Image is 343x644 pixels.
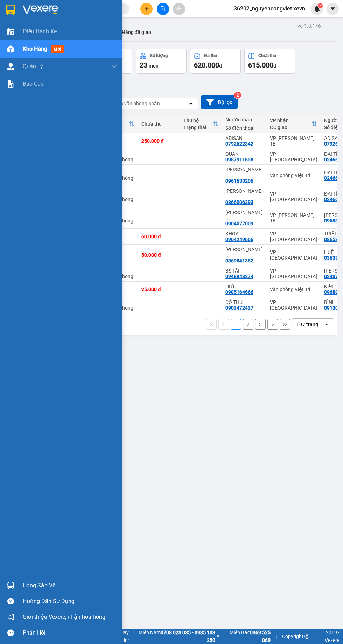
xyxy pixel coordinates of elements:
[225,247,263,258] div: LÊ HÀ PHƯƠNG
[270,231,317,242] div: VP [GEOGRAPHIC_DATA]
[270,191,317,202] div: VP [GEOGRAPHIC_DATA]
[204,53,217,58] div: Đã thu
[225,274,253,279] div: 0948948374
[141,138,176,144] div: 250.000 đ
[225,178,253,184] div: 0961633206
[270,268,317,279] div: VP [GEOGRAPHIC_DATA]
[219,63,222,69] span: đ
[314,6,320,12] img: icon-new-feature
[23,613,105,621] span: Giới thiệu Vexere, nhận hoa hồng
[23,45,47,52] span: Kho hàng
[297,22,321,30] div: ver 1.8.146
[7,80,14,88] img: solution-icon
[183,118,213,123] div: Thu hộ
[324,321,329,327] svg: open
[248,61,273,69] span: 615.000
[276,632,277,640] span: |
[258,53,276,58] div: Chưa thu
[144,6,149,11] span: plus
[225,258,253,263] div: 0369841382
[273,63,276,69] span: đ
[327,3,339,15] button: caret-down
[149,63,159,69] span: món
[244,49,295,74] button: Chưa thu615.000đ
[270,125,311,130] div: ĐC giao
[23,79,44,88] span: Báo cáo
[141,234,176,239] div: 60.000 đ
[319,3,321,8] span: 3
[183,125,213,130] div: Trạng thái
[7,582,14,589] img: warehouse-icon
[266,115,321,133] th: Toggle SortBy
[225,194,230,199] span: ...
[7,614,14,620] span: notification
[201,95,238,109] button: Bộ lọc
[23,580,117,591] div: Hàng sắp về
[243,319,253,330] button: 2
[225,284,263,289] div: ĐỨC
[225,151,263,157] div: QUÂN
[270,172,317,178] div: Văn phòng Việt Trì
[225,252,230,258] span: ...
[225,172,230,178] span: ...
[112,64,117,69] span: down
[141,286,176,292] div: 25.000 đ
[255,319,266,330] button: 3
[270,286,317,292] div: Văn phòng Việt Trì
[7,598,14,604] span: question-circle
[161,630,215,643] strong: 0708 023 035 - 0935 103 250
[225,215,230,221] span: ...
[7,63,14,70] img: warehouse-icon
[225,289,253,295] div: 0985164666
[150,53,168,58] div: Số lượng
[270,212,317,224] div: VP [PERSON_NAME] TB
[141,252,176,258] div: 50.000 đ
[225,231,263,236] div: KHOA
[180,115,222,133] th: Toggle SortBy
[51,45,64,53] span: mới
[296,321,318,328] div: 10 / trang
[23,628,117,638] div: Phản hồi
[225,210,263,221] div: VŨ VĂN THUẤN
[225,199,253,205] div: 0866006293
[270,249,317,261] div: VP [GEOGRAPHIC_DATA]
[231,319,241,330] button: 1
[194,61,219,69] span: 620.000
[6,5,15,15] img: logo-vxr
[173,3,185,15] button: aim
[225,167,263,178] div: HÀ QUANG HẢI
[221,629,271,644] span: Miền Bắc
[228,4,311,13] span: 36202_nguyencongviet.xevn
[176,6,181,11] span: aim
[270,299,317,311] div: VP [GEOGRAPHIC_DATA]
[116,24,157,41] button: Hàng đã giao
[112,100,160,107] div: Chọn văn phòng nhận
[160,6,165,11] span: file-add
[225,305,253,311] div: 0903472437
[225,299,263,305] div: CÔ THU
[7,629,14,636] span: message
[23,596,117,607] div: Hướng dẫn sử dụng
[225,188,263,199] div: LƯU ĐỨC BINH
[23,27,57,36] span: Điều hành xe
[140,3,153,15] button: plus
[318,3,323,8] sup: 3
[190,49,241,74] button: Đã thu620.000đ
[225,135,263,141] div: ADISAN
[157,3,169,15] button: file-add
[7,28,14,35] img: warehouse-icon
[225,221,253,226] div: 0904077009
[188,101,194,106] svg: open
[225,117,263,122] div: Người nhận
[23,62,43,71] span: Quản Lý
[234,92,241,99] sup: 2
[270,135,317,147] div: VP [PERSON_NAME] TB
[225,157,253,162] div: 0987911638
[131,629,215,644] span: Miền Nam
[270,118,311,123] div: VP nhận
[217,635,219,638] span: ⚪️
[136,49,187,74] button: Số lượng23món
[140,61,147,69] span: 23
[330,6,336,12] span: caret-down
[304,634,309,639] span: copyright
